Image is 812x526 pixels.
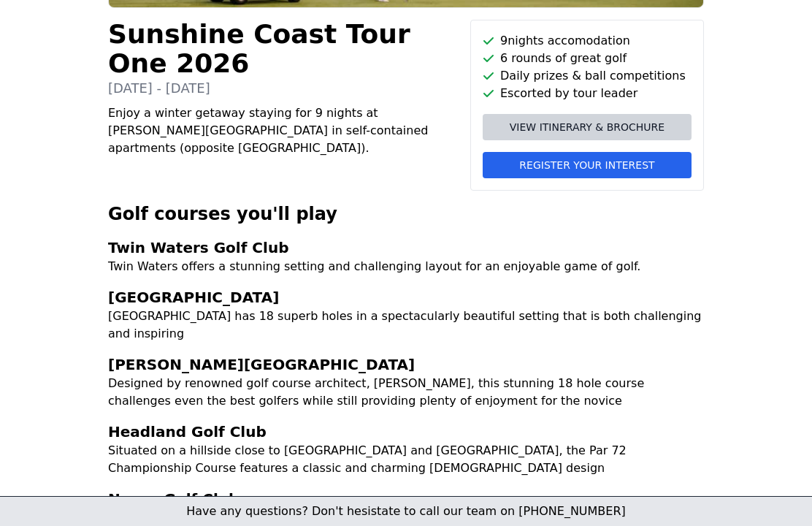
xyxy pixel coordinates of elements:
[108,258,704,275] p: Twin Waters offers a stunning setting and challenging layout for an enjoyable game of golf.
[483,50,692,67] li: 6 rounds of great golf
[108,78,459,99] p: [DATE] - [DATE]
[108,489,704,509] h3: Noosa Golf Club
[483,152,692,178] button: Register your interest
[519,158,654,172] span: Register your interest
[483,114,692,140] a: View itinerary & brochure
[108,104,459,157] p: Enjoy a winter getaway staying for 9 nights at [PERSON_NAME][GEOGRAPHIC_DATA] in self-contained a...
[108,20,459,78] h1: Sunshine Coast Tour One 2026
[510,120,664,134] span: View itinerary & brochure
[108,287,704,308] h3: [GEOGRAPHIC_DATA]
[108,375,704,410] p: Designed by renowned golf course architect, [PERSON_NAME], this stunning 18 hole course challenge...
[483,67,692,85] li: Daily prizes & ball competitions
[108,308,704,343] p: [GEOGRAPHIC_DATA] has 18 superb holes in a spectacularly beautiful setting that is both challengi...
[108,422,704,442] h3: Headland Golf Club
[483,32,692,50] li: 9 nights accomodation
[108,202,704,226] h2: Golf courses you'll play
[108,354,704,375] h3: [PERSON_NAME][GEOGRAPHIC_DATA]
[108,237,704,258] h3: Twin Waters Golf Club
[108,442,704,477] p: Situated on a hillside close to [GEOGRAPHIC_DATA] and [GEOGRAPHIC_DATA], the Par 72 Championship ...
[483,85,692,102] li: Escorted by tour leader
